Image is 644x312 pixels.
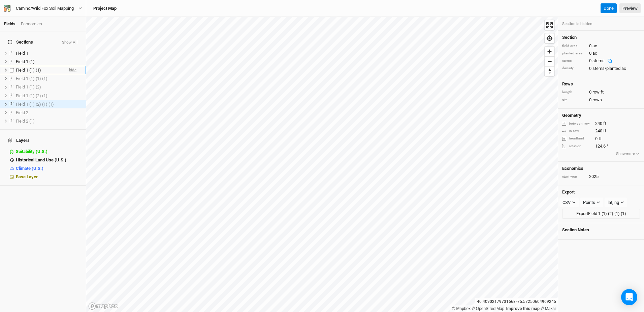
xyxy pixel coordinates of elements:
div: Field 1 (1) [16,59,82,64]
span: Climate (U.S.) [16,166,43,171]
canvas: Map [86,17,558,312]
div: stems [562,58,586,63]
span: ° [607,143,608,149]
div: Suitability (U.S.) [16,149,82,154]
div: Points [583,199,595,206]
h4: Layers [4,134,82,147]
div: Field 1 [16,51,82,56]
div: 0 [562,43,640,49]
span: Field 1 [16,51,28,56]
div: Climate (U.S.) [16,166,82,171]
div: rotation [562,144,592,149]
button: lat,lng [605,198,627,208]
div: 0 [562,136,602,142]
div: Economics [21,21,42,27]
div: qty [562,97,586,102]
span: Field 1 (1) (2) (1) [16,93,47,98]
div: Camino/Wild Fox Soil Mapping [16,5,74,12]
div: Field 1 (1) (2) (1) (1) [16,102,82,107]
button: Done [601,3,617,14]
span: Field 2 [16,110,28,115]
div: 0 [562,89,640,95]
h4: Geometry [562,113,581,118]
h4: Economics [562,166,640,171]
a: Maxar [541,306,556,311]
h4: Rows [562,81,640,87]
span: rows [592,97,602,103]
h4: Section [562,35,640,40]
div: in row [562,129,592,134]
div: lat,lng [608,199,619,206]
div: Field 2 [16,110,82,115]
div: 0 [589,58,615,64]
div: 0 [562,97,640,103]
button: ExportField 1 (1) (2) (1) (1) [562,209,640,219]
button: Showmore [616,151,640,157]
div: CSV [562,199,571,206]
span: ft [603,128,606,134]
div: Historical Land Use (U.S.) [16,157,82,163]
h4: Export [562,189,640,195]
div: 240 [562,128,640,134]
button: Enter fullscreen [545,20,554,30]
div: field area [562,44,586,49]
div: between row [562,121,592,126]
button: Points [580,198,603,208]
div: 0 [562,50,640,56]
span: ft [599,136,602,142]
span: ac [592,50,597,56]
a: Fields [4,21,15,26]
button: Reset bearing to north [545,66,554,76]
span: Field 2 (1) [16,119,35,124]
h3: Project Map [93,6,117,11]
div: Field 1 (1) (1) (1) [16,76,82,81]
span: Base Layer [16,174,38,179]
a: Mapbox [452,306,471,311]
span: Suitability (U.S.) [16,149,47,154]
div: planted area [562,51,586,56]
a: Preview [619,3,641,14]
button: CSV [559,198,579,208]
div: Field 1 (1) (1) [16,68,64,73]
div: Base Layer [16,174,82,180]
a: OpenStreetMap [472,306,505,311]
span: Zoom out [545,57,554,66]
span: Field 1 (1) (1) (1) [16,76,47,81]
div: Field 1 (1) (2) (1) [16,93,82,99]
div: 240 [562,121,640,127]
span: ft [603,121,606,127]
a: Mapbox logo [88,302,118,310]
span: Sections [8,40,33,45]
a: Improve this map [506,306,540,311]
div: start year [562,174,586,179]
span: stems [592,58,605,63]
span: hide [69,66,76,74]
span: Field 1 (1) (1) [16,68,41,73]
span: Reset bearing to north [545,67,554,76]
button: Copy [605,58,615,63]
button: Zoom out [545,56,554,66]
span: Section Notes [562,227,589,233]
button: Camino/Wild Fox Soil Mapping [3,5,83,12]
span: Historical Land Use (U.S.) [16,157,66,162]
button: Show All [62,40,78,45]
span: stems/planted ac [592,66,626,72]
span: ac [592,43,597,49]
button: Find my location [545,33,554,43]
div: headland [562,136,592,141]
span: Field 1 (1) [16,59,35,64]
span: row ft [592,89,604,95]
div: Open Intercom Messenger [621,289,637,305]
div: 40.40902179731668 , -75.57250604969245 [475,298,558,305]
div: 124.6 [562,143,640,149]
div: Field 1 (1) (2) [16,84,82,90]
div: length [562,90,586,95]
span: Field 1 (1) (2) (1) (1) [16,102,54,107]
button: Zoom in [545,47,554,56]
div: Section is hidden [558,17,644,31]
div: Field 2 (1) [16,119,82,124]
